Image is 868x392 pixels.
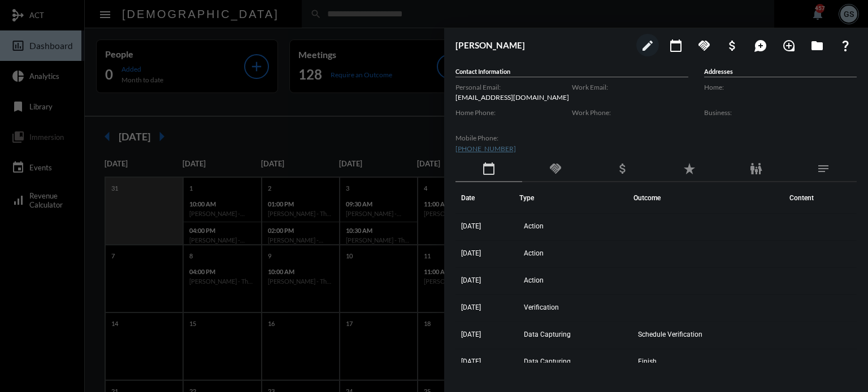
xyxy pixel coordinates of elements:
[669,39,683,52] mat-icon: calendar_today
[806,34,828,56] button: Archives
[749,34,772,56] button: Add Mention
[549,162,562,175] mat-icon: handshake
[572,83,688,91] label: Work Email:
[693,34,715,56] button: Add Commitment
[461,303,481,311] span: [DATE]
[524,222,544,230] span: Action
[519,182,634,214] th: Type
[455,40,631,50] h3: [PERSON_NAME]
[461,222,481,230] span: [DATE]
[810,39,824,52] mat-icon: folder
[524,303,559,311] span: Verification
[721,34,744,56] button: Add Business
[455,93,572,102] p: [EMAIL_ADDRESS][DOMAIN_NAME]
[665,34,687,56] button: Add meeting
[524,249,544,257] span: Action
[461,358,481,365] span: [DATE]
[455,108,572,117] label: Home Phone:
[616,162,630,175] mat-icon: attach_money
[524,331,571,338] span: Data Capturing
[749,162,763,175] mat-icon: family_restroom
[638,358,657,365] span: Finish
[455,182,519,214] th: Date
[778,34,800,56] button: Add Introduction
[455,83,572,91] label: Personal Email:
[455,134,572,142] label: Mobile Phone:
[704,108,857,117] label: Business:
[524,276,544,284] span: Action
[461,331,481,338] span: [DATE]
[683,162,696,175] mat-icon: star_rate
[482,162,496,175] mat-icon: calendar_today
[834,34,857,56] button: What If?
[524,358,571,365] span: Data Capturing
[636,34,659,56] button: edit person
[641,39,654,52] mat-icon: edit
[704,68,857,77] h5: Addresses
[784,182,857,214] th: Content
[704,83,857,91] label: Home:
[572,108,688,117] label: Work Phone:
[697,39,711,52] mat-icon: handshake
[633,182,784,214] th: Outcome
[638,331,702,338] span: Schedule Verification
[817,162,830,175] mat-icon: notes
[839,39,852,52] mat-icon: question_mark
[726,39,739,52] mat-icon: attach_money
[461,249,481,257] span: [DATE]
[455,68,688,77] h5: Contact Information
[461,276,481,284] span: [DATE]
[754,39,767,52] mat-icon: maps_ugc
[782,39,796,52] mat-icon: loupe
[455,144,516,153] a: [PHONE_NUMBER]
